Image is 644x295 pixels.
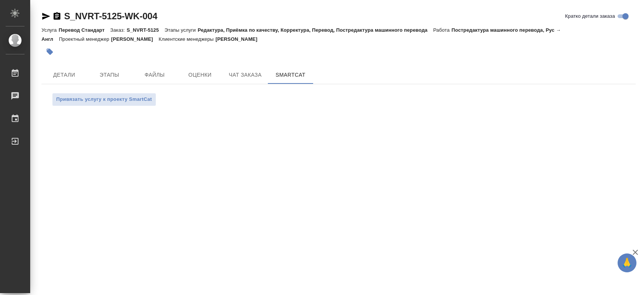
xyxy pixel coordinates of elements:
[272,70,309,80] span: SmartCat
[41,43,58,60] button: Добавить тэг
[618,253,636,272] button: 🙏
[433,27,452,33] p: Работа
[159,36,216,42] p: Клиентские менеджеры
[58,27,110,33] p: Перевод Стандарт
[46,70,82,80] span: Детали
[41,12,51,21] button: Скопировать ссылку для ЯМессенджера
[127,27,164,33] p: S_NVRT-5125
[227,70,263,80] span: Чат заказа
[41,27,58,33] p: Услуга
[52,93,156,106] button: Привязать услугу к проекту SmartCat
[182,70,218,80] span: Оценки
[621,255,633,271] span: 🙏
[137,70,173,80] span: Файлы
[59,36,111,42] p: Проектный менеджер
[198,27,433,33] p: Редактура, Приёмка по качеству, Корректура, Перевод, Постредактура машинного перевода
[64,11,157,21] a: S_NVRT-5125-WK-004
[110,27,126,33] p: Заказ:
[111,36,159,42] p: [PERSON_NAME]
[91,70,128,80] span: Этапы
[52,12,61,21] button: Скопировать ссылку
[215,36,263,42] p: [PERSON_NAME]
[164,27,198,33] p: Этапы услуги
[56,95,152,104] span: Привязать услугу к проекту SmartCat
[565,12,615,20] span: Кратко детали заказа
